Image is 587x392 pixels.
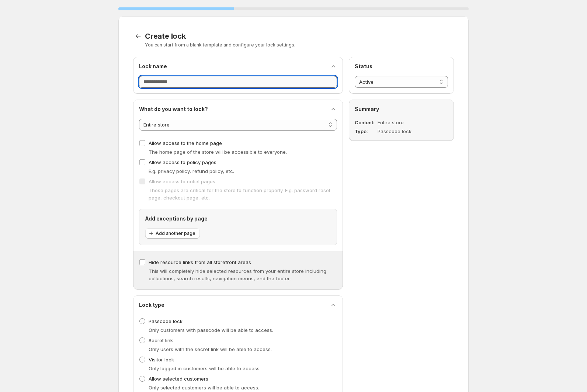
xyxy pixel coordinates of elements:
[149,140,222,146] span: Allow access to the home page
[149,187,330,201] span: These pages are critical for the store to function properly. E.g. password reset page, checkout p...
[149,346,272,352] span: Only users with the secret link will be able to access.
[149,385,259,391] span: Only selected customers will be able to access.
[355,63,448,70] h2: Status
[149,149,287,155] span: The home page of the store will be accessible to everyone.
[355,105,448,113] h2: Summary
[139,63,167,70] h2: Lock name
[145,32,186,41] span: Create lock
[355,119,376,126] dt: Content:
[149,327,273,333] span: Only customers with passcode will be able to access.
[149,259,251,265] span: Hide resource links from all storefront areas
[139,105,208,113] h2: What do you want to lock?
[149,357,174,362] span: Visitor lock
[149,268,326,281] span: This will completely hide selected resources from your entire store including collections, search...
[145,42,454,48] p: You can start from a blank template and configure your lock settings.
[149,178,215,184] span: Allow access to critial pages
[139,301,164,309] h2: Lock type
[149,337,173,343] span: Secret link
[133,31,143,41] button: Back to templates
[355,128,376,135] dt: Type:
[378,119,429,126] dd: Entire store
[149,168,234,174] span: E.g. privacy policy, refund policy, etc.
[149,365,261,371] span: Only logged in customers will be able to access.
[378,128,429,135] dd: Passcode lock
[145,215,331,222] h2: Add exceptions by page
[149,318,183,324] span: Passcode lock
[149,376,208,382] span: Allow selected customers
[149,159,216,165] span: Allow access to policy pages
[156,230,195,236] span: Add another page
[145,228,200,239] button: Add another page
